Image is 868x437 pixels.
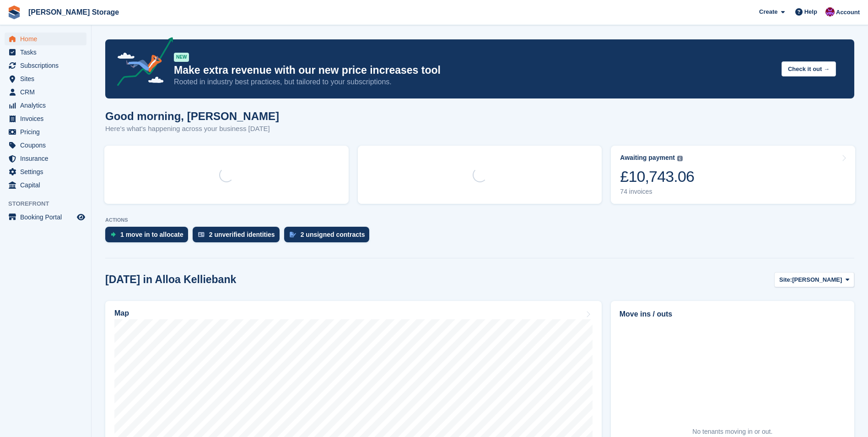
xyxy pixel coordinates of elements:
a: 2 unsigned contracts [284,227,374,247]
div: 2 unsigned contracts [301,231,365,238]
a: menu [5,72,86,85]
button: Site: [PERSON_NAME] [774,272,854,287]
a: menu [5,139,86,152]
span: Home [20,33,75,45]
span: Create [759,7,777,16]
div: 1 move in to allocate [120,231,183,238]
img: contract_signature_icon-13c848040528278c33f63329250d36e43548de30e8caae1d1a13099fd9432cc5.svg [290,232,296,237]
span: Coupons [20,139,75,152]
span: Capital [20,179,75,191]
span: Settings [20,165,75,178]
div: No tenants moving in or out. [692,427,772,437]
img: icon-info-grey-7440780725fd019a000dd9b08b2336e03edf1995a4989e88bcd33f0948082b44.svg [677,156,683,161]
a: menu [5,165,86,178]
a: menu [5,211,86,224]
span: Help [804,7,817,16]
span: Sites [20,72,75,85]
span: [PERSON_NAME] [792,275,842,284]
a: menu [5,152,86,165]
a: menu [5,46,86,59]
img: stora-icon-8386f47178a22dfd0bd8f6a31ec36ba5ce8667c1dd55bd0f319d3a0aa187defe.svg [7,5,21,19]
a: Awaiting payment £10,743.06 74 invoices [611,146,855,204]
p: Here's what's happening across your business [DATE] [105,124,279,134]
h2: [DATE] in Alloa Kelliebank [105,273,236,286]
h2: Map [114,309,129,317]
a: menu [5,179,86,191]
a: 2 unverified identities [193,227,284,247]
h1: Good morning, [PERSON_NAME] [105,110,279,122]
div: 2 unverified identities [209,231,275,238]
span: Invoices [20,112,75,125]
p: Rooted in industry best practices, but tailored to your subscriptions. [174,77,774,87]
div: NEW [174,53,189,62]
img: verify_identity-adf6edd0f0f0b5bbfe63781bf79b02c33cf7c696d77639b501bdc392416b5a36.svg [198,232,205,237]
a: menu [5,112,86,125]
img: Audra Whitelaw [825,7,835,16]
img: price-adjustments-announcement-icon-8257ccfd72463d97f412b2fc003d46551f7dbcb40ab6d574587a9cd5c0d94... [109,37,173,89]
span: Booking Portal [20,211,75,224]
button: Check it out → [782,61,836,76]
h2: Move ins / outs [620,309,846,320]
span: CRM [20,86,75,98]
a: menu [5,86,86,98]
div: £10,743.06 [620,167,694,186]
p: ACTIONS [105,217,854,223]
a: 1 move in to allocate [105,227,193,247]
span: Subscriptions [20,59,75,72]
a: Preview store [75,212,86,223]
a: menu [5,33,86,45]
span: Tasks [20,46,75,59]
img: move_ins_to_allocate_icon-fdf77a2bb77ea45bf5b3d319d69a93e2d87916cf1d5bf7949dd705db3b84f3ca.svg [111,232,116,237]
div: 74 invoices [620,188,694,196]
div: Awaiting payment [620,154,675,162]
span: Insurance [20,152,75,165]
a: [PERSON_NAME] Storage [25,5,123,20]
span: Site: [779,275,792,284]
a: menu [5,59,86,72]
a: menu [5,126,86,138]
span: Analytics [20,99,75,112]
p: Make extra revenue with our new price increases tool [174,64,774,77]
span: Account [836,8,860,17]
span: Storefront [8,199,91,208]
a: menu [5,99,86,112]
span: Pricing [20,126,75,138]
